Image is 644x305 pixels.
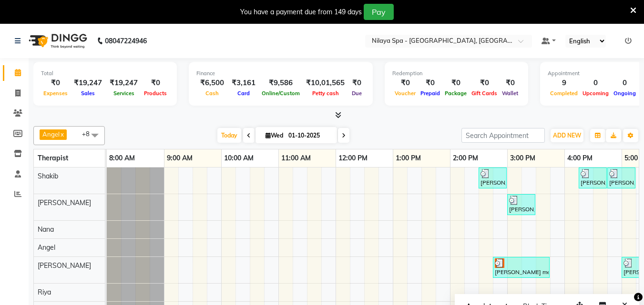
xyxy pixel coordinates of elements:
[418,90,442,97] span: Prepaid
[60,130,64,138] a: x
[142,90,169,97] span: Products
[450,151,480,165] a: 2:00 PM
[228,78,259,89] div: ₹3,161
[263,132,286,139] span: Wed
[364,4,394,20] button: Pay
[286,128,333,143] input: 2025-10-01
[508,151,538,165] a: 3:00 PM
[196,69,365,78] div: Finance
[259,90,302,97] span: Online/Custom
[469,90,500,97] span: Gift Cards
[38,243,55,252] span: Angel
[551,129,583,142] button: ADD NEW
[418,78,442,89] div: ₹0
[106,78,142,89] div: ₹19,247
[508,196,534,214] div: [PERSON_NAME] , TK03, 03:00 PM-03:30 PM, African Cocoa Butter and Almond Scrub ([DEMOGRAPHIC_DATA...
[392,78,418,89] div: ₹0
[442,90,469,97] span: Package
[240,7,362,17] div: You have a payment due from 149 days
[70,78,106,89] div: ₹19,247
[38,288,51,296] span: Riya
[38,154,68,162] span: Therapist
[38,172,58,180] span: Shakib
[392,90,418,97] span: Voucher
[164,151,195,165] a: 9:00 AM
[500,78,521,89] div: ₹0
[142,78,169,89] div: ₹0
[393,151,423,165] a: 1:00 PM
[42,130,60,138] span: Angel
[259,78,302,89] div: ₹9,586
[279,151,313,165] a: 11:00 AM
[480,169,506,187] div: [PERSON_NAME] , TK03, 02:30 PM-03:00 PM, Hair Care - Therapies - Hair Cut (Without Shampoo) (Men)
[392,69,521,78] div: Redemption
[608,169,634,187] div: [PERSON_NAME], TK06, 04:45 PM-05:15 PM, Hair Care - Therapies - Hair Cut (Without Shampoo) (Men)
[105,28,147,54] b: 08047224946
[336,151,370,165] a: 12:00 PM
[469,78,500,89] div: ₹0
[580,90,611,97] span: Upcoming
[500,90,521,97] span: Wallet
[611,78,638,89] div: 0
[302,78,348,89] div: ₹10,01,565
[611,90,638,97] span: Ongoing
[203,90,221,97] span: Cash
[494,258,549,276] div: [PERSON_NAME] member , TK02, 02:45 PM-03:45 PM, Deep Tissue Repair Therapy([DEMOGRAPHIC_DATA]) 60...
[580,169,606,187] div: [PERSON_NAME] SALON, TK04, 04:15 PM-04:45 PM, Mens Special - Shaving
[580,78,611,89] div: 0
[38,198,91,207] span: [PERSON_NAME]
[461,128,545,143] input: Search Appointment
[107,151,137,165] a: 8:00 AM
[348,78,365,89] div: ₹0
[41,69,169,78] div: Total
[82,130,97,138] span: +8
[310,90,341,97] span: Petty cash
[548,90,580,97] span: Completed
[24,28,90,54] img: logo
[196,78,228,89] div: ₹6,500
[442,78,469,89] div: ₹0
[235,90,252,97] span: Card
[548,78,580,89] div: 9
[553,132,581,139] span: ADD NEW
[349,90,364,97] span: Due
[41,78,70,89] div: ₹0
[111,90,137,97] span: Services
[38,225,54,234] span: Nana
[222,151,256,165] a: 10:00 AM
[217,128,241,143] span: Today
[79,90,97,97] span: Sales
[565,151,595,165] a: 4:00 PM
[41,90,70,97] span: Expenses
[38,261,91,270] span: [PERSON_NAME]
